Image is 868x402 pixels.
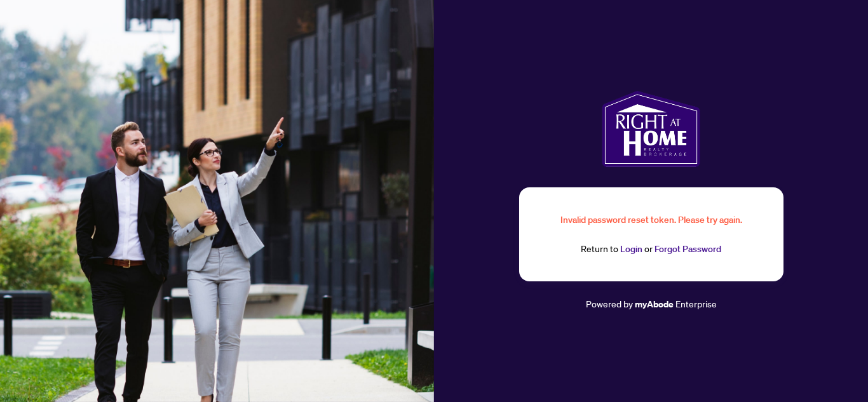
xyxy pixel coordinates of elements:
[586,298,633,309] span: Powered by
[602,91,700,167] img: ma-logo
[550,242,753,257] div: Return to or
[654,243,721,255] a: Forgot Password
[620,243,642,255] a: Login
[635,297,674,311] a: myAbode
[675,298,717,309] span: Enterprise
[550,213,753,227] div: Invalid password reset token. Please try again.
